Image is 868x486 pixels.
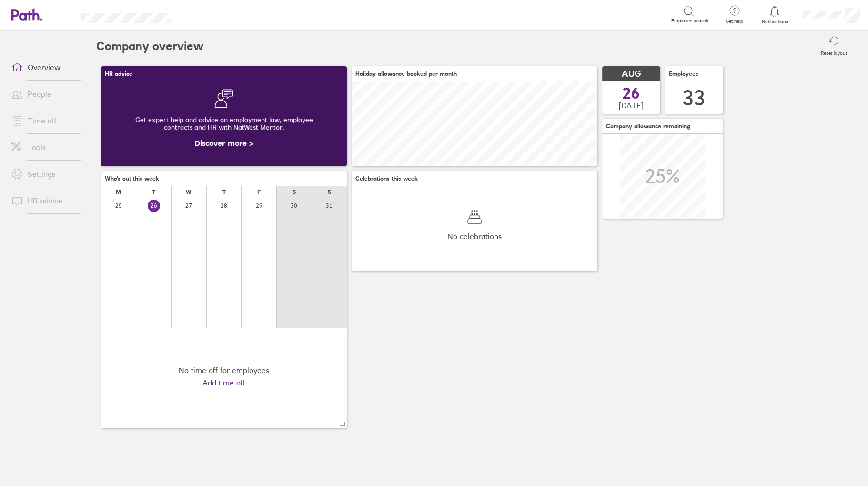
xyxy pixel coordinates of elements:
span: Employee search [671,18,708,24]
div: No time off for employees [179,366,269,375]
div: 33 [683,86,706,110]
label: Reset layout [815,48,853,56]
a: Time off [4,111,81,130]
button: Reset layout [815,31,853,61]
span: 26 [623,86,640,101]
a: Settings [4,164,81,183]
div: Search [197,10,221,19]
span: Get help [719,19,750,24]
a: Discover more > [194,138,253,148]
span: Celebrations this week [355,175,418,182]
span: HR advice [105,71,132,77]
div: S [293,189,296,195]
span: Holiday allowance booked per month [355,71,457,77]
div: Get expert help and advice on employment law, employee contracts and HR with NatWest Mentor. [109,108,339,139]
a: People [4,84,81,103]
span: Company allowance remaining [606,123,690,130]
div: W [186,189,192,195]
a: Tools [4,138,81,157]
a: Add time off [202,378,245,387]
h2: Company overview [96,31,203,61]
a: Notifications [759,5,790,25]
span: Notifications [759,19,790,25]
div: M [116,189,121,195]
span: Employees [669,71,698,77]
div: T [222,189,226,195]
div: F [257,189,261,195]
span: No celebrations [447,232,502,241]
a: Overview [4,58,81,77]
div: T [152,189,155,195]
span: Who's out this week [105,175,159,182]
div: S [328,189,331,195]
span: [DATE] [619,101,644,110]
span: AUG [622,69,641,79]
a: HR advice [4,191,81,210]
